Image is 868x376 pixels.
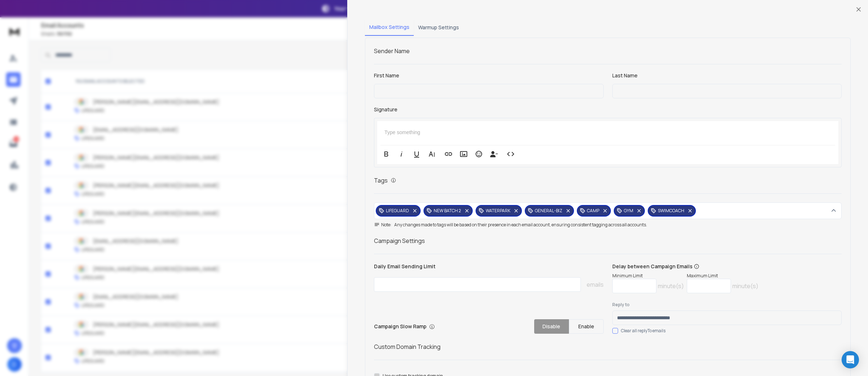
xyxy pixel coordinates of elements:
p: GYM [624,208,633,214]
label: Reply to [612,302,842,308]
p: Campaign Slow Ramp [374,323,435,330]
p: Maximum Limit [687,273,758,279]
div: Open Intercom Messenger [842,351,859,368]
h1: Campaign Settings [374,236,842,245]
p: minute(s) [658,282,684,290]
p: GENERAL-BIZ [535,208,562,214]
button: Code View [504,147,518,161]
h1: Custom Domain Tracking [374,342,842,351]
span: Note: [374,222,391,228]
p: Daily Email Sending Limit [374,263,604,273]
button: Insert Image (⌘P) [457,147,471,161]
button: Warmup Settings [414,20,463,35]
button: More Text [425,147,439,161]
p: SWIMCOACH [658,208,684,214]
p: WATERPARK [486,208,510,214]
button: Enable [569,319,604,334]
h1: Sender Name [374,47,842,55]
button: Insert Link (⌘K) [442,147,455,161]
label: Last Name [612,73,842,78]
p: Delay between Campaign Emails [612,263,758,270]
p: LIFEGUARD [386,208,409,214]
p: NEW BATCH 2 [434,208,461,214]
label: First Name [374,73,604,78]
p: emails [587,280,604,289]
button: Insert Unsubscribe Link [487,147,501,161]
label: Signature [374,107,842,112]
button: Italic (⌘I) [395,147,408,161]
label: Clear all replyTo emails [621,328,665,334]
p: minute(s) [732,282,758,290]
div: Any changes made to tags will be based on their presence in each email account, ensuring consiste... [374,222,842,228]
button: Bold (⌘B) [379,147,393,161]
button: Mailbox Settings [365,19,414,36]
button: Underline (⌘U) [410,147,424,161]
button: Emoticons [472,147,486,161]
button: Disable [534,319,569,334]
h1: Tags [374,176,388,185]
p: Minimum Limit [612,273,684,279]
p: CAMP [587,208,599,214]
